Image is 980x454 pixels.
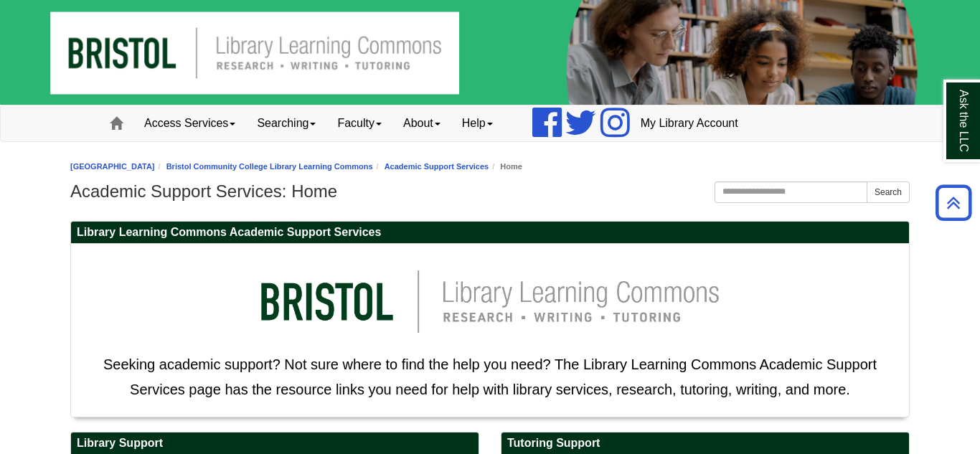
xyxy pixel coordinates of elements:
[133,105,246,141] a: Access Services
[326,105,392,141] a: Faculty
[70,162,155,171] a: [GEOGRAPHIC_DATA]
[930,193,976,212] a: Back to Top
[103,356,877,397] span: Seeking academic support? Not sure where to find the help you need? The Library Learning Commons ...
[70,181,910,202] h1: Academic Support Services: Home
[71,222,909,244] h2: Library Learning Commons Academic Support Services
[239,251,741,352] img: llc logo
[70,160,910,174] nav: breadcrumb
[246,105,326,141] a: Searching
[489,160,522,174] li: Home
[867,181,910,203] button: Search
[630,105,749,141] a: My Library Account
[392,105,451,141] a: About
[385,162,489,171] a: Academic Support Services
[451,105,504,141] a: Help
[166,162,373,171] a: Bristol Community College Library Learning Commons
